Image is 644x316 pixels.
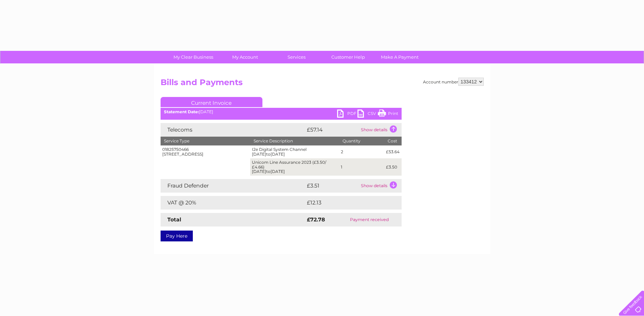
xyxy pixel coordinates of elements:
strong: Total [167,216,181,223]
span: to [266,152,271,157]
a: My Clear Business [165,51,221,63]
a: Make A Payment [372,51,428,63]
th: Service Description [250,137,339,145]
td: Fraud Defender [161,179,305,193]
td: Show details [359,179,402,193]
td: £57.14 [305,123,359,137]
span: to [266,169,271,174]
strong: £72.78 [307,216,325,223]
td: 2 [339,145,384,158]
td: £12.13 [305,196,386,210]
td: £53.64 [384,145,401,158]
td: VAT @ 20% [161,196,305,210]
td: £3.51 [305,179,359,193]
b: Statement Date: [164,109,199,114]
th: Quantity [339,137,384,145]
td: Show details [359,123,402,137]
td: Telecoms [161,123,305,137]
div: Account number [423,78,484,86]
a: Customer Help [320,51,376,63]
td: Unicom Line Assurance 2023 (£3.50/£4.66) [DATE] [DATE] [250,158,339,176]
h2: Bills and Payments [161,78,484,91]
div: [DATE] [161,110,402,114]
a: Services [269,51,325,63]
a: PDF [337,110,357,119]
th: Cost [384,137,401,145]
div: 01825750466 [STREET_ADDRESS] [162,147,249,157]
td: I2e Digital System Channel [DATE] [DATE] [250,145,339,158]
td: 1 [339,158,384,176]
th: Service Type [161,137,251,145]
a: My Account [217,51,273,63]
a: Print [378,110,398,119]
a: Pay Here [161,231,193,241]
td: £3.50 [384,158,401,176]
td: Payment received [337,213,401,226]
a: CSV [357,110,378,119]
a: Current Invoice [161,97,262,107]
